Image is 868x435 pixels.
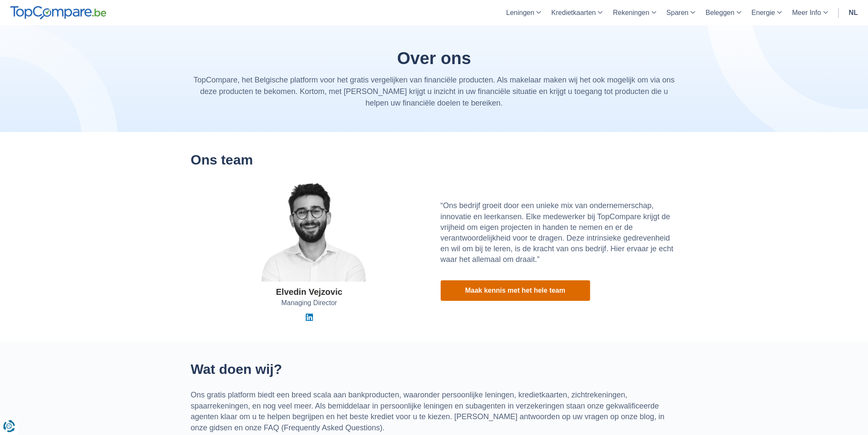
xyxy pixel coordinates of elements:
[191,49,678,68] h1: Over ons
[10,6,106,20] img: TopCompare
[191,390,678,434] p: Ons gratis platform biedt een breed scala aan bankproducten, waaronder persoonlijke leningen, kre...
[191,362,678,377] h2: Wat doen wij?
[191,153,678,168] h2: Ons team
[306,314,313,321] img: Linkedin Elvedin Vejzovic
[281,298,337,308] span: Managing Director
[241,180,377,282] img: Elvedin Vejzovic
[441,200,678,265] p: “Ons bedrijf groeit door een unieke mix van ondernemerschap, innovatie en leerkansen. Elke medewe...
[441,280,590,301] a: Maak kennis met het hele team
[276,286,342,298] div: Elvedin Vejzovic
[191,74,678,109] p: TopCompare, het Belgische platform voor het gratis vergelijken van financiële producten. Als make...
